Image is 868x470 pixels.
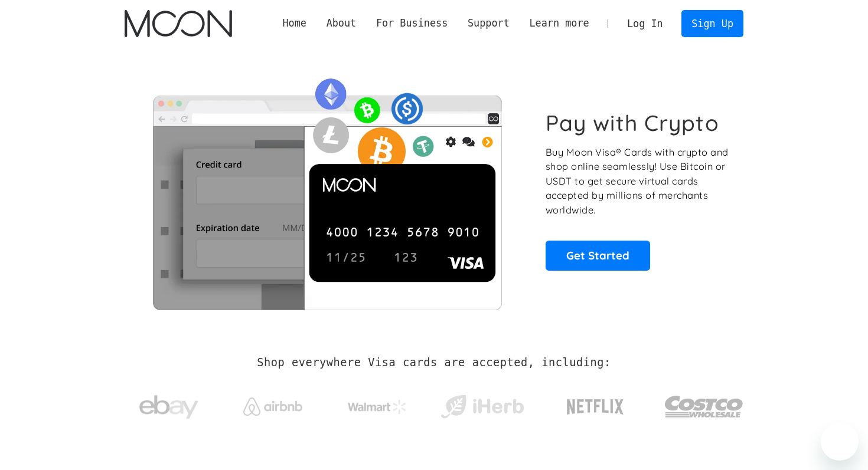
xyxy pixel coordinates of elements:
div: Support [458,16,519,31]
a: Costco [664,373,743,435]
img: Moon Logo [125,10,231,37]
a: Get Started [546,241,650,270]
div: About [327,16,357,31]
h2: Shop everywhere Visa cards are accepted, including: [257,356,611,369]
a: home [125,10,231,37]
iframe: Bouton de lancement de la fenêtre de messagerie [821,423,859,461]
img: Moon Cards let you spend your crypto anywhere Visa is accepted. [125,70,529,310]
div: About [316,16,366,31]
a: Log In [617,11,673,37]
img: Walmart [348,400,407,414]
a: ebay [125,377,213,432]
img: ebay [139,389,198,426]
a: Home [273,16,316,31]
a: Sign Up [681,10,743,37]
p: Buy Moon Visa® Cards with crypto and shop online seamlessly! Use Bitcoin or USDT to get secure vi... [546,145,730,218]
div: Learn more [529,16,589,31]
a: Netflix [543,380,648,428]
a: Airbnb [229,386,317,422]
img: Netflix [566,392,625,422]
div: For Business [366,16,458,31]
div: Support [468,16,510,31]
a: Walmart [334,388,422,420]
img: Airbnb [243,397,302,416]
h1: Pay with Crypto [546,110,719,136]
div: Learn more [520,16,599,31]
a: iHerb [438,380,526,428]
div: For Business [376,16,448,31]
img: Costco [664,384,743,429]
img: iHerb [438,392,526,422]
